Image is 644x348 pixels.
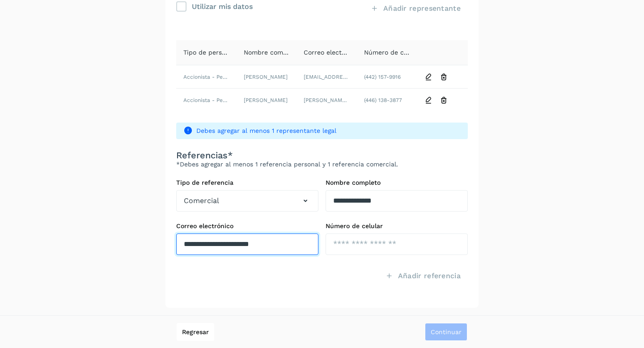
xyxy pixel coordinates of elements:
h3: Referencias* [176,150,468,161]
label: Número de celular [326,222,468,230]
td: [PERSON_NAME][EMAIL_ADDRESS][DOMAIN_NAME],mx [297,89,357,112]
td: (442) 157-9916 [357,65,417,89]
span: Nombre completo [244,49,299,56]
span: Accionista - Persona Física [183,97,254,103]
label: Nombre completo [326,179,468,187]
span: Regresar [182,329,209,335]
span: Accionista - Persona Física [183,74,254,80]
label: Correo electrónico [176,222,318,230]
span: Número de celular [364,49,421,56]
span: Tipo de persona [183,49,233,56]
td: [PERSON_NAME] [237,89,297,112]
span: Comercial [184,195,219,206]
p: *Debes agregar al menos 1 referencia personal y 1 referencia comercial. [176,161,468,168]
button: Regresar [177,323,214,341]
button: Continuar [425,323,467,341]
span: Añadir representante [383,4,461,13]
span: Añadir referencia [398,271,461,281]
span: Correo electrónico [304,49,361,56]
td: [EMAIL_ADDRESS][DOMAIN_NAME] [297,65,357,89]
td: [PERSON_NAME] [237,65,297,89]
button: Añadir referencia [378,266,468,286]
td: (446) 138-3877 [357,89,417,112]
span: Debes agregar al menos 1 representante legal [196,126,461,136]
span: Continuar [431,329,462,335]
label: Tipo de referencia [176,179,318,187]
